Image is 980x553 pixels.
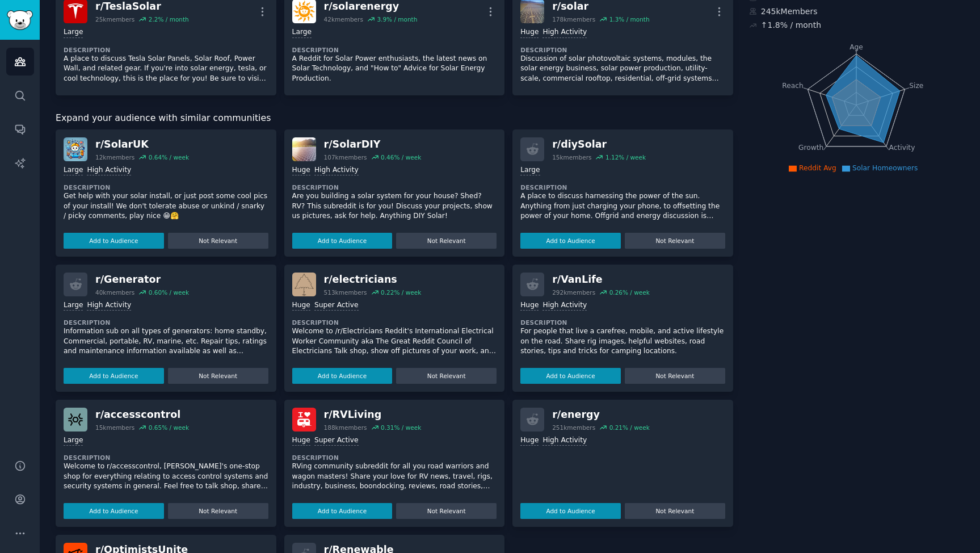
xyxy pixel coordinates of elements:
button: Add to Audience [292,503,393,519]
p: Welcome to r/accesscontrol, [PERSON_NAME]'s one-stop shop for everything relating to access contr... [64,462,268,492]
div: 0.31 % / week [381,424,421,431]
p: A Reddit for Solar Power enthusiasts, the latest news on Solar Technology, and "How to" Advice fo... [292,54,497,84]
button: Add to Audience [520,503,621,519]
div: r/ diySolar [552,137,646,152]
button: Not Relevant [168,368,268,384]
div: High Activity [87,165,131,176]
tspan: Size [909,81,923,89]
div: 3.9 % / month [377,15,417,23]
div: 0.64 % / week [149,153,189,161]
div: 1.12 % / week [605,153,646,161]
div: 292k members [552,288,595,296]
button: Not Relevant [396,503,497,519]
button: Not Relevant [168,233,268,249]
div: r/ accesscontrol [95,408,189,422]
div: 0.26 % / week [609,288,650,296]
dt: Description [64,319,268,326]
p: For people that live a carefree, mobile, and active lifestyle on the road. Share rig images, help... [520,326,725,357]
dt: Description [64,183,268,191]
button: Not Relevant [396,233,497,249]
div: 15k members [95,424,134,431]
div: Large [292,27,312,38]
p: RVing community subreddit for all you road warriors and wagon masters! Share your love for RV new... [292,462,497,492]
div: ↑ 1.8 % / month [761,19,821,31]
div: Large [64,27,83,38]
div: r/ Generator [95,273,189,287]
div: High Activity [542,435,587,446]
div: r/ SolarDIY [324,137,422,152]
div: 42k members [324,15,363,23]
dt: Description [520,183,725,191]
div: Super Active [314,300,359,311]
img: GummySearch logo [7,10,33,30]
div: 1.3 % / month [609,15,650,23]
div: High Activity [542,27,587,38]
p: Get help with your solar install, or just post some cool pics of your install! We don't tolerate ... [64,191,268,221]
p: Welcome to /r/Electricians Reddit's International Electrical Worker Community aka The Great Reddi... [292,326,497,357]
div: Huge [520,435,539,446]
button: Add to Audience [520,368,621,384]
div: 251k members [552,424,595,431]
tspan: Age [849,43,863,51]
button: Add to Audience [64,368,164,384]
dt: Description [64,454,268,462]
div: Large [64,165,83,176]
dt: Description [292,46,497,54]
div: r/ energy [552,408,650,422]
div: 0.46 % / week [381,153,421,161]
div: 40k members [95,288,134,296]
div: Large [64,435,83,446]
dt: Description [520,319,725,326]
p: A place to discuss Tesla Solar Panels, Solar Roof, Power Wall, and related gear. If you're into s... [64,54,268,84]
div: 0.22 % / week [381,288,421,296]
button: Not Relevant [625,503,725,519]
button: Not Relevant [168,503,268,519]
p: Discussion of solar photovoltaic systems, modules, the solar energy business, solar power product... [520,54,725,84]
button: Add to Audience [64,503,164,519]
div: r/ VanLife [552,273,650,287]
dt: Description [520,46,725,54]
p: Information sub on all types of generators: home standby, Commercial, portable, RV, marine, etc. ... [64,326,268,357]
img: accesscontrol [64,408,87,431]
button: Add to Audience [64,233,164,249]
tspan: Growth [798,144,823,152]
div: 2.2 % / month [149,15,189,23]
div: 12k members [95,153,134,161]
div: 25k members [95,15,134,23]
button: Add to Audience [292,368,393,384]
div: r/ electricians [324,273,422,287]
div: 0.21 % / week [609,424,650,431]
button: Add to Audience [292,233,393,249]
span: Expand your audience with similar communities [56,111,271,125]
div: 0.60 % / week [149,288,189,296]
div: Super Active [314,435,359,446]
div: 245k Members [749,6,964,18]
div: Huge [520,27,539,38]
img: RVLiving [292,408,316,431]
img: SolarUK [64,137,87,161]
div: r/ RVLiving [324,408,422,422]
div: r/ SolarUK [95,137,189,152]
button: Not Relevant [396,368,497,384]
div: 178k members [552,15,595,23]
dt: Description [292,454,497,462]
div: 513k members [324,288,367,296]
div: 107k members [324,153,367,161]
div: 0.65 % / week [149,424,189,431]
div: Huge [292,435,310,446]
span: Solar Homeowners [852,164,918,172]
div: High Activity [542,300,587,311]
div: 188k members [324,424,367,431]
div: Huge [292,300,310,311]
div: Large [64,300,83,311]
div: 15k members [552,153,591,161]
button: Add to Audience [520,233,621,249]
div: High Activity [87,300,131,311]
div: Large [520,165,540,176]
p: A place to discuss harnessing the power of the sun. Anything from just charging your phone, to of... [520,191,725,221]
span: Reddit Avg [799,164,836,172]
p: Are you building a solar system for your house? Shed? RV? This subreddit is for you! Discuss your... [292,191,497,221]
button: Not Relevant [625,368,725,384]
img: SolarDIY [292,137,316,161]
dt: Description [64,46,268,54]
